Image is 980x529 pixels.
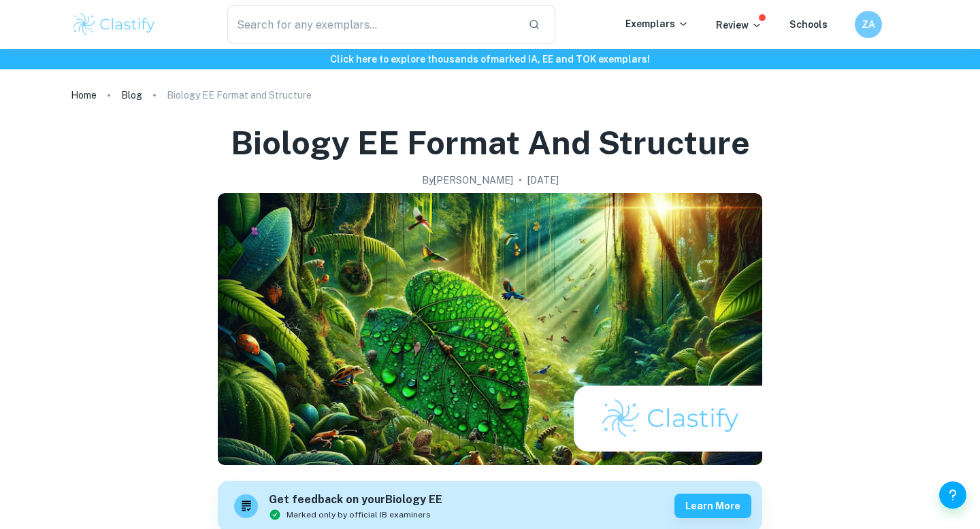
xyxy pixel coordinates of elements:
[855,11,882,38] button: ZA
[269,492,442,509] h6: Get feedback on your Biology EE
[3,52,977,67] h6: Click here to explore thousands of marked IA, EE and TOK exemplars !
[527,173,559,188] h2: [DATE]
[287,509,431,521] span: Marked only by official IB examiners
[121,86,142,105] a: Blog
[939,481,966,509] button: Help and Feedback
[519,173,522,188] p: •
[625,16,689,31] p: Exemplars
[422,173,513,188] h2: By [PERSON_NAME]
[861,17,877,32] h6: ZA
[71,11,157,38] img: Clastify logo
[71,86,97,105] a: Home
[218,193,762,465] img: Biology EE Format and Structure cover image
[674,494,751,518] button: Learn more
[716,18,762,33] p: Review
[789,19,828,30] a: Schools
[231,121,750,165] h1: Biology EE Format and Structure
[167,88,312,103] p: Biology EE Format and Structure
[227,5,517,44] input: Search for any exemplars...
